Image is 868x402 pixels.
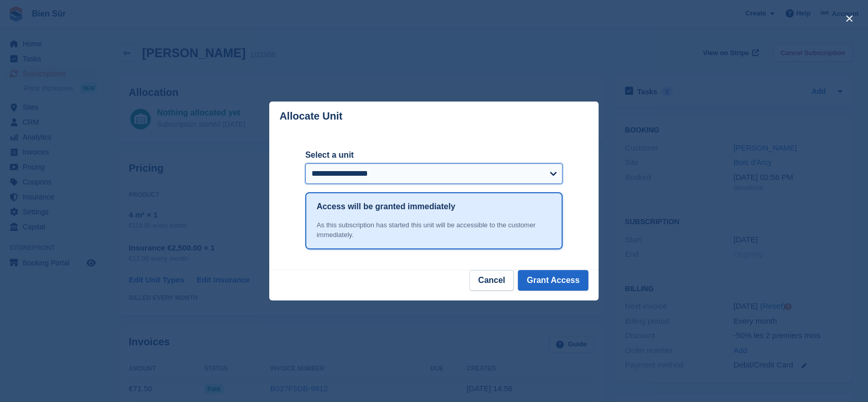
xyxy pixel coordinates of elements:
div: As this subscription has started this unit will be accessible to the customer immediately. [317,220,551,240]
button: close [841,10,858,27]
h1: Access will be granted immediately [317,200,455,213]
button: Cancel [470,270,514,291]
button: Grant Access [518,270,588,291]
p: Allocate Unit [280,110,342,122]
label: Select a unit [305,149,563,161]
